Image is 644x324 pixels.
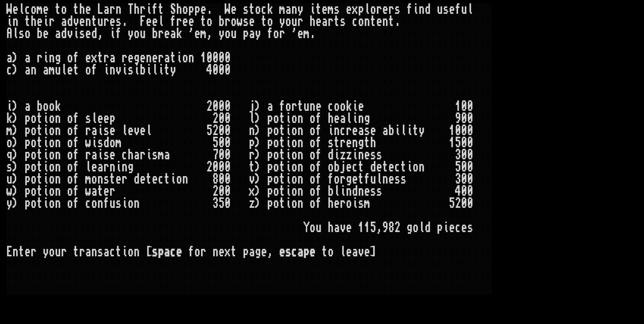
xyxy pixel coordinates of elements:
[91,112,97,125] div: l
[6,28,12,40] div: A
[303,28,310,40] div: m
[206,52,213,64] div: 0
[310,100,316,112] div: n
[297,100,303,112] div: t
[97,112,103,125] div: e
[322,3,328,15] div: e
[146,3,152,15] div: i
[291,15,297,28] div: u
[73,64,79,76] div: t
[291,112,297,125] div: o
[25,112,31,125] div: p
[170,15,176,28] div: f
[91,64,97,76] div: f
[152,28,158,40] div: b
[176,3,182,15] div: h
[255,3,261,15] div: o
[49,100,55,112] div: o
[55,28,61,40] div: a
[346,3,352,15] div: e
[176,15,182,28] div: r
[128,52,134,64] div: e
[134,3,140,15] div: h
[49,52,55,64] div: n
[158,15,164,28] div: l
[388,15,394,28] div: t
[12,28,19,40] div: l
[31,3,37,15] div: o
[31,64,37,76] div: n
[122,64,128,76] div: i
[91,28,97,40] div: d
[109,112,116,125] div: p
[49,125,55,137] div: o
[310,28,316,40] div: .
[116,15,122,28] div: s
[285,15,291,28] div: o
[43,112,49,125] div: i
[128,64,134,76] div: s
[334,112,340,125] div: e
[249,100,255,112] div: j
[455,3,461,15] div: f
[25,28,31,40] div: o
[225,112,231,125] div: 0
[188,3,194,15] div: p
[219,64,225,76] div: 0
[25,125,31,137] div: p
[419,3,425,15] div: n
[328,15,334,28] div: r
[116,64,122,76] div: v
[194,3,200,15] div: p
[122,52,128,64] div: r
[237,15,243,28] div: w
[352,3,358,15] div: x
[213,52,219,64] div: 0
[25,15,31,28] div: t
[12,100,19,112] div: )
[467,112,473,125] div: 0
[219,28,225,40] div: y
[134,52,140,64] div: g
[176,52,182,64] div: i
[467,100,473,112] div: 0
[116,3,122,15] div: n
[334,15,340,28] div: t
[67,64,73,76] div: e
[267,15,273,28] div: o
[219,112,225,125] div: 0
[79,15,85,28] div: e
[103,15,109,28] div: r
[128,3,134,15] div: T
[37,52,43,64] div: r
[316,3,322,15] div: t
[103,125,109,137] div: s
[285,100,291,112] div: o
[279,112,285,125] div: t
[297,15,303,28] div: r
[67,52,73,64] div: o
[12,112,19,125] div: )
[316,112,322,125] div: f
[37,100,43,112] div: b
[340,112,346,125] div: a
[6,64,12,76] div: c
[346,100,352,112] div: k
[255,100,261,112] div: )
[25,64,31,76] div: a
[12,125,19,137] div: )
[310,15,316,28] div: h
[249,15,255,28] div: e
[12,52,19,64] div: )
[297,3,303,15] div: y
[376,3,382,15] div: r
[140,15,146,28] div: F
[61,64,67,76] div: l
[243,28,249,40] div: p
[103,3,109,15] div: a
[37,125,43,137] div: t
[55,64,61,76] div: u
[188,52,194,64] div: n
[413,3,419,15] div: i
[310,112,316,125] div: o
